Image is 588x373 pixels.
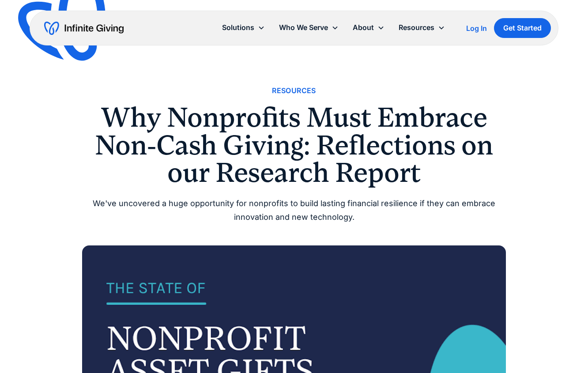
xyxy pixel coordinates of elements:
a: Resources [272,85,316,97]
div: Resources [399,22,434,34]
div: About [353,22,374,34]
div: We've uncovered a huge opportunity for nonprofits to build lasting financial resilience if they c... [82,197,506,224]
a: home [44,21,124,35]
h1: Why Nonprofits Must Embrace Non-Cash Giving: Reflections on our Research Report [82,104,506,186]
div: Who We Serve [279,22,328,34]
div: About [346,18,392,37]
div: Who We Serve [272,18,346,37]
div: Solutions [215,18,272,37]
a: Get Started [494,18,551,38]
div: Log In [466,25,487,32]
a: Log In [466,23,487,34]
div: Solutions [222,22,254,34]
div: Resources [392,18,452,37]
